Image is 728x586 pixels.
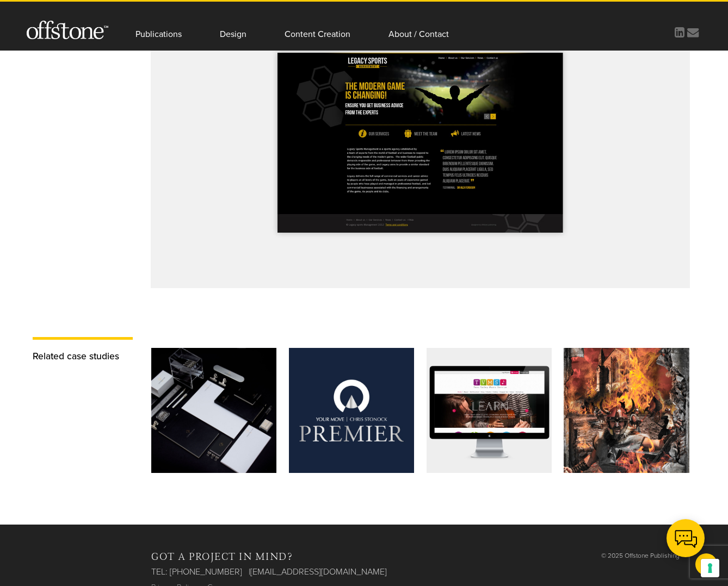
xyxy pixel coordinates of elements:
[151,552,579,566] a: GOT A PROJECT IN MIND?
[591,552,689,559] span: © 2025 Offstone Publishing
[151,566,387,577] span: TEL: [PHONE_NUMBER] |
[27,21,108,39] img: Offstone Publishing
[33,348,133,365] p: Related case studies
[151,552,293,564] h2: GOT A PROJECT IN MIND?
[701,559,719,577] button: Your consent preferences for tracking technologies
[250,566,387,577] a: [EMAIL_ADDRESS][DOMAIN_NAME]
